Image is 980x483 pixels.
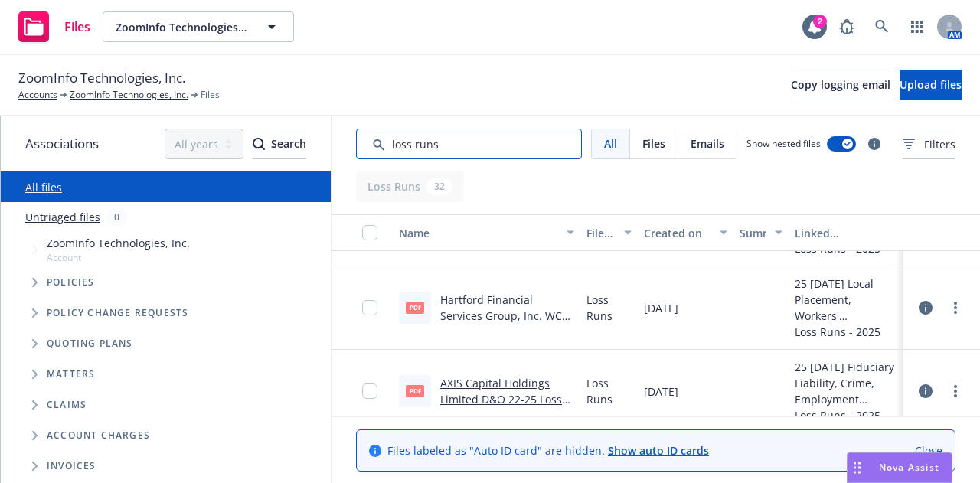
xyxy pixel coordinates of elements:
[393,214,580,251] button: Name
[580,214,638,251] button: File type
[900,77,962,92] span: Upload files
[789,214,903,251] button: Linked associations
[644,300,678,316] span: [DATE]
[362,225,377,240] input: Select all
[47,251,190,264] span: Account
[253,129,306,159] button: SearchSearch
[847,452,952,483] button: Nova Assist
[356,129,582,159] input: Search by keyword...
[25,134,99,154] span: Associations
[47,308,188,318] span: Policy change requests
[642,135,665,152] span: Files
[791,77,890,92] span: Copy logging email
[867,11,897,42] a: Search
[924,136,955,152] span: Filters
[362,383,377,399] input: Toggle Row Selected
[586,375,632,407] span: Loss Runs
[387,442,709,459] span: Files labeled as "Auto ID card" are hidden.
[608,443,709,458] a: Show auto ID cards
[903,136,955,152] span: Filters
[440,376,570,423] a: AXIS Capital Holdings Limited D&O 22-25 Loss Runs - Valued [DATE].pdf
[733,214,789,251] button: Summary
[47,370,95,379] span: Matters
[25,180,62,194] a: All files
[604,135,617,152] span: All
[106,208,127,226] div: 0
[406,302,424,313] span: pdf
[47,462,96,471] span: Invoices
[47,235,190,251] span: ZoomInfo Technologies, Inc.
[116,19,248,35] span: ZoomInfo Technologies, Inc.
[746,137,821,150] span: Show nested files
[915,442,942,459] a: Close
[795,276,897,324] div: 25 [DATE] Local Placement, Workers' Compensation, Commercial Umbrella, Commercial Auto, Commercia...
[586,225,615,241] div: File type
[64,21,90,33] span: Files
[902,11,933,42] a: Switch app
[47,431,150,440] span: Account charges
[12,5,96,48] a: Files
[740,225,766,241] div: Summary
[1,232,331,481] div: Tree Example
[903,129,955,159] button: Filters
[644,383,678,400] span: [DATE]
[253,138,265,150] svg: Search
[879,461,939,474] span: Nova Assist
[813,15,827,28] div: 2
[18,68,185,88] span: ZoomInfo Technologies, Inc.
[791,70,890,100] button: Copy logging email
[18,88,57,102] a: Accounts
[644,225,710,241] div: Created on
[795,324,897,340] div: Loss Runs - 2025
[900,70,962,100] button: Upload files
[47,339,133,348] span: Quoting plans
[399,225,557,241] div: Name
[795,225,897,241] div: Linked associations
[638,214,733,251] button: Created on
[586,292,632,324] span: Loss Runs
[201,88,220,102] span: Files
[47,400,87,410] span: Claims
[946,299,965,317] a: more
[691,135,724,152] span: Emails
[362,300,377,315] input: Toggle Row Selected
[406,385,424,397] span: pdf
[440,292,573,355] a: Hartford Financial Services Group, Inc. WC [DATE] - [DATE] Loss Runs - Valued [DATE].pdf
[253,129,306,158] div: Search
[848,453,867,482] div: Drag to move
[795,359,897,407] div: 25 [DATE] Fiduciary Liability, Crime, Employment Practices Liability, Directors and Officers - Si...
[70,88,188,102] a: ZoomInfo Technologies, Inc.
[795,407,897,423] div: Loss Runs - 2025
[47,278,95,287] span: Policies
[25,209,100,225] a: Untriaged files
[103,11,294,42] button: ZoomInfo Technologies, Inc.
[946,382,965,400] a: more
[831,11,862,42] a: Report a Bug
